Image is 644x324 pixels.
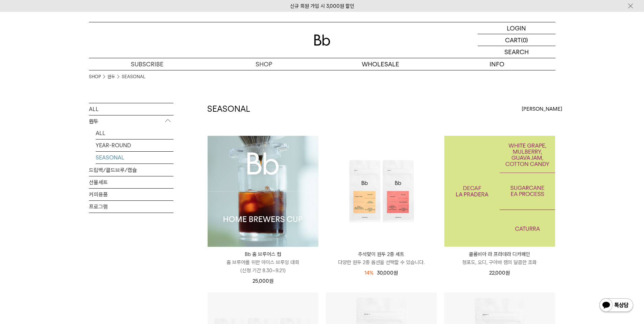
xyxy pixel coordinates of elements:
a: YEAR-ROUND [96,139,173,151]
img: 추석맞이 원두 2종 세트 [326,136,437,247]
p: 청포도, 오디, 구아바 잼의 달콤한 조화 [444,258,555,266]
p: 원두 [89,115,173,128]
p: SEARCH [504,46,529,58]
span: [PERSON_NAME] [522,105,562,113]
a: LOGIN [478,22,555,34]
p: CART [505,34,521,46]
span: 25,000 [253,278,273,284]
a: 추석맞이 원두 2종 세트 다양한 원두 2종 옵션을 선택할 수 있습니다. [326,250,437,266]
p: 추석맞이 원두 2종 세트 [326,250,437,258]
span: 30,000 [377,270,398,276]
p: LOGIN [507,22,526,34]
a: 선물세트 [89,176,173,188]
a: SHOP [206,58,322,70]
p: 콜롬비아 라 프라데라 디카페인 [444,250,555,258]
a: 프로그램 [89,201,173,213]
span: 원 [269,278,273,284]
img: 로고 [314,35,330,46]
p: WHOLESALE [322,58,439,70]
a: 신규 회원 가입 시 3,000원 할인 [290,3,354,9]
a: ALL [89,103,173,115]
h2: SEASONAL [207,103,250,115]
div: 14% [364,269,374,277]
p: Bb 홈 브루어스 컵 [208,250,318,258]
a: SEASONAL [122,73,145,80]
p: (0) [521,34,528,46]
p: INFO [439,58,555,70]
span: 원 [393,270,398,276]
img: 카카오톡 채널 1:1 채팅 버튼 [599,298,634,314]
a: 콜롬비아 라 프라데라 디카페인 [444,136,555,247]
span: 원 [505,270,510,276]
a: SHOP [89,73,101,80]
a: SUBSCRIBE [89,58,206,70]
p: 다양한 원두 2종 옵션을 선택할 수 있습니다. [326,258,437,266]
a: Bb 홈 브루어스 컵 홈 브루어를 위한 아이스 브루잉 대회(신청 기간 8.30~9.21) [208,250,318,275]
img: 1000001187_add2_054.jpg [444,136,555,247]
a: 원두 [108,73,115,80]
p: 홈 브루어를 위한 아이스 브루잉 대회 (신청 기간 8.30~9.21) [208,258,318,275]
a: CART (0) [478,34,555,46]
img: Bb 홈 브루어스 컵 [208,136,318,247]
a: 커피용품 [89,189,173,200]
span: 22,000 [489,270,510,276]
a: 콜롬비아 라 프라데라 디카페인 청포도, 오디, 구아바 잼의 달콤한 조화 [444,250,555,266]
a: ALL [96,127,173,139]
a: 드립백/콜드브루/캡슐 [89,164,173,176]
a: SEASONAL [96,152,173,164]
